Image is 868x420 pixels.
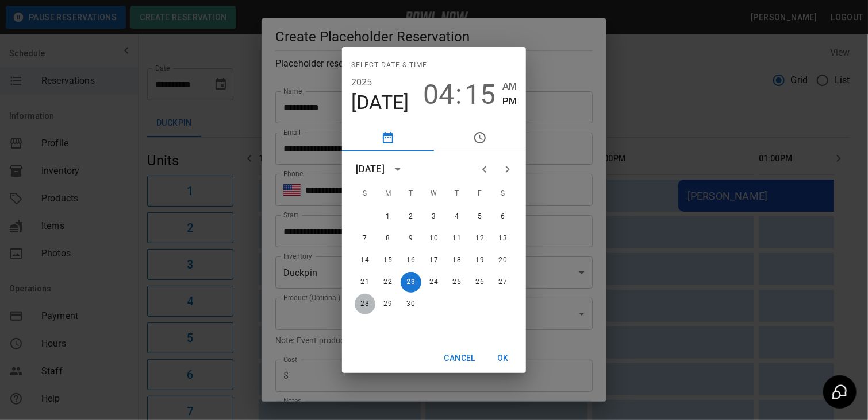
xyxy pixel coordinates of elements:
button: 16 [401,250,421,271]
button: 21 [355,272,375,293]
button: pick date [342,124,434,151]
button: 4 [447,207,467,227]
button: calendar view is open, switch to year view [388,160,408,179]
button: 19 [470,250,490,271]
button: 9 [401,228,421,249]
span: Thursday [447,182,467,205]
button: 04 [423,79,454,111]
button: PM [502,94,517,109]
span: Tuesday [401,182,421,205]
button: Next month [496,158,519,181]
button: 15 [378,250,398,271]
button: 13 [493,228,513,249]
button: 8 [378,228,398,249]
button: 15 [464,79,496,111]
div: [DATE] [356,162,385,176]
span: Wednesday [424,182,444,205]
button: 20 [493,250,513,271]
button: 27 [493,272,513,293]
button: [DATE] [351,91,409,115]
button: 5 [470,207,490,227]
span: Select date & time [351,56,427,75]
button: 10 [424,228,444,249]
button: 6 [493,207,513,227]
button: 24 [424,272,444,293]
button: 1 [378,207,398,227]
button: Cancel [440,348,480,369]
button: 12 [470,228,490,249]
button: AM [502,79,517,94]
button: 18 [447,250,467,271]
button: 28 [355,294,375,314]
button: 29 [378,294,398,314]
button: 26 [470,272,490,293]
button: 14 [355,250,375,271]
button: 2025 [351,75,372,91]
button: 23 [401,272,421,293]
button: 30 [401,294,421,314]
span: Sunday [355,182,375,205]
button: 25 [447,272,467,293]
button: OK [485,348,521,369]
span: Friday [470,182,490,205]
button: pick time [434,124,526,151]
button: 3 [424,207,444,227]
button: Previous month [473,158,496,181]
span: Saturday [493,182,513,205]
span: Monday [378,182,398,205]
button: 2 [401,207,421,227]
button: 11 [447,228,467,249]
button: 22 [378,272,398,293]
span: : [455,79,462,111]
button: 17 [424,250,444,271]
button: 7 [355,228,375,249]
